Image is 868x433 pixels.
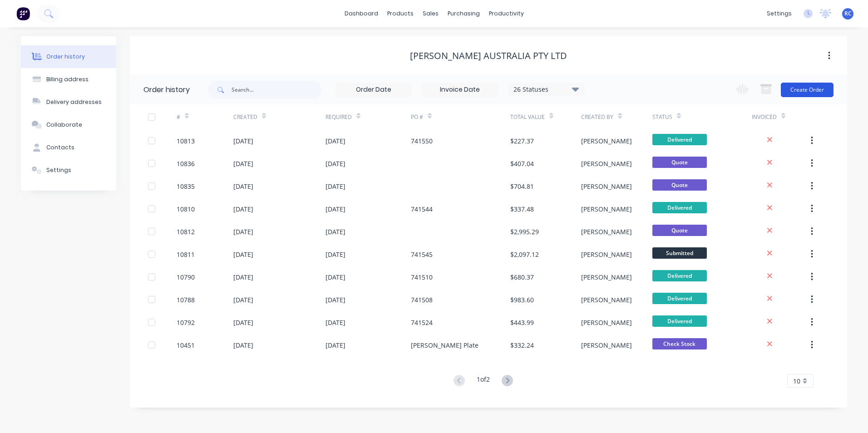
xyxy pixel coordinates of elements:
[325,182,345,191] div: [DATE]
[335,83,412,97] input: Order Date
[581,272,632,282] div: [PERSON_NAME]
[46,143,74,152] div: Contacts
[46,166,71,174] div: Settings
[325,159,345,168] div: [DATE]
[46,98,102,106] div: Delivery addresses
[510,204,534,214] div: $337.48
[581,295,632,305] div: [PERSON_NAME]
[762,7,796,20] div: settings
[177,340,195,350] div: 10451
[325,250,345,259] div: [DATE]
[46,75,89,84] div: Billing address
[21,68,116,91] button: Billing address
[510,227,539,236] div: $2,995.29
[325,136,345,146] div: [DATE]
[581,204,632,214] div: [PERSON_NAME]
[510,104,581,129] div: Total Value
[411,113,423,121] div: PO #
[422,83,498,97] input: Invoice Date
[233,272,253,282] div: [DATE]
[752,113,777,121] div: Invoiced
[510,136,534,146] div: $227.37
[232,81,321,99] input: Search...
[793,376,800,386] span: 10
[781,83,833,97] button: Create Order
[581,182,632,191] div: [PERSON_NAME]
[233,318,253,327] div: [DATE]
[233,159,253,168] div: [DATE]
[143,84,190,95] div: Order history
[411,318,433,327] div: 741524
[581,104,652,129] div: Created By
[177,227,195,236] div: 10812
[233,182,253,191] div: [DATE]
[652,179,707,191] span: Quote
[652,270,707,281] span: Delivered
[177,318,195,327] div: 10792
[652,315,707,327] span: Delivered
[581,318,632,327] div: [PERSON_NAME]
[325,204,345,214] div: [DATE]
[508,84,584,94] div: 26 Statuses
[177,250,195,259] div: 10811
[581,250,632,259] div: [PERSON_NAME]
[411,272,433,282] div: 741510
[652,225,707,236] span: Quote
[233,104,325,129] div: Created
[581,136,632,146] div: [PERSON_NAME]
[510,318,534,327] div: $443.99
[325,227,345,236] div: [DATE]
[177,182,195,191] div: 10835
[325,318,345,327] div: [DATE]
[325,104,411,129] div: Required
[652,293,707,304] span: Delivered
[177,204,195,214] div: 10810
[46,53,85,61] div: Order history
[652,134,707,145] span: Delivered
[411,340,478,350] div: [PERSON_NAME] Plate
[510,340,534,350] div: $332.24
[652,247,707,259] span: Submitted
[652,202,707,213] span: Delivered
[177,136,195,146] div: 10813
[410,50,567,61] div: [PERSON_NAME] Australia Pty Ltd
[411,204,433,214] div: 741544
[383,7,418,20] div: products
[233,295,253,305] div: [DATE]
[21,91,116,113] button: Delivery addresses
[418,7,443,20] div: sales
[46,121,82,129] div: Collaborate
[652,338,707,349] span: Check Stock
[325,295,345,305] div: [DATE]
[177,159,195,168] div: 10836
[581,159,632,168] div: [PERSON_NAME]
[581,113,613,121] div: Created By
[510,159,534,168] div: $407.04
[581,340,632,350] div: [PERSON_NAME]
[233,227,253,236] div: [DATE]
[233,250,253,259] div: [DATE]
[233,340,253,350] div: [DATE]
[652,157,707,168] span: Quote
[652,104,752,129] div: Status
[411,295,433,305] div: 741508
[233,113,257,121] div: Created
[510,295,534,305] div: $983.60
[510,250,539,259] div: $2,097.12
[510,182,534,191] div: $704.81
[510,272,534,282] div: $680.37
[233,204,253,214] div: [DATE]
[411,250,433,259] div: 741545
[21,159,116,182] button: Settings
[16,7,30,20] img: Factory
[411,136,433,146] div: 741550
[510,113,545,121] div: Total Value
[21,45,116,68] button: Order history
[21,113,116,136] button: Collaborate
[177,272,195,282] div: 10790
[844,10,852,18] span: RC
[325,272,345,282] div: [DATE]
[21,136,116,159] button: Contacts
[484,7,528,20] div: productivity
[340,7,383,20] a: dashboard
